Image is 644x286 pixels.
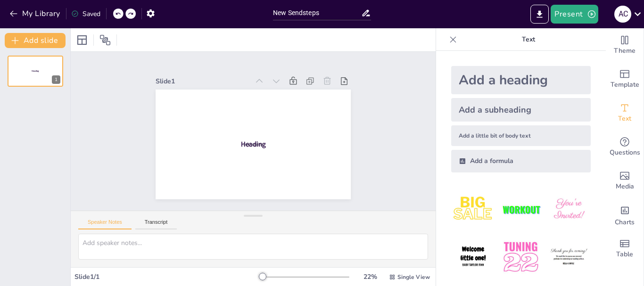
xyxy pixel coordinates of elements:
div: Add a table [606,232,644,266]
div: Add images, graphics, shapes or video [606,164,644,198]
img: 3.jpeg [547,188,591,231]
div: Add a heading [451,66,591,94]
div: 22 % [359,272,381,281]
button: Add slide [5,33,66,48]
div: Saved [71,9,100,18]
div: Add charts and graphs [606,198,644,232]
img: 5.jpeg [499,235,543,279]
div: Layout [74,33,90,48]
span: Text [618,114,631,124]
button: Export to PowerPoint [530,5,549,24]
img: 1.jpeg [451,188,495,231]
div: 1 [52,75,60,84]
input: Insert title [273,6,361,20]
span: Media [616,181,634,192]
span: Questions [610,147,640,158]
p: Text [461,28,596,51]
img: 4.jpeg [451,235,495,279]
span: Table [616,249,633,260]
span: Heading [32,70,39,73]
div: Add ready made slides [606,62,644,96]
span: Template [611,80,639,90]
span: Theme [614,46,636,56]
div: 1 [8,56,63,87]
button: A C [614,5,631,24]
button: Present [551,5,598,24]
span: Position [99,34,111,46]
span: Subheading [33,71,38,72]
div: Add a subheading [451,98,591,122]
div: Add a formula [451,150,591,172]
div: Get real-time input from your audience [606,130,644,164]
div: A C [614,6,631,23]
img: 6.jpeg [547,235,591,279]
div: Change the overall theme [606,28,644,62]
div: Add a little bit of body text [451,125,591,146]
span: Charts [615,217,635,228]
div: Add text boxes [606,96,644,130]
span: Single View [397,273,430,281]
button: Transcript [135,219,177,229]
img: 2.jpeg [499,188,543,231]
div: Slide 1 / 1 [74,272,259,281]
button: My Library [7,6,64,21]
button: Speaker Notes [78,219,132,229]
div: Slide 1 [161,66,255,85]
span: Subheading [241,140,262,148]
